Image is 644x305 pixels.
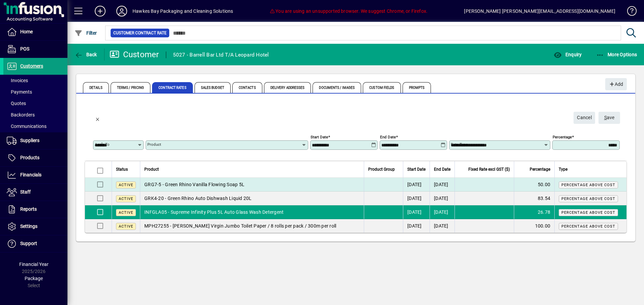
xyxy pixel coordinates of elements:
span: End Date [434,166,450,173]
span: Add [609,79,623,90]
span: Cancel [577,112,592,123]
a: Knowledge Base [622,1,636,23]
button: Save [598,112,620,124]
td: [DATE] [403,205,430,219]
span: Financial Year [19,262,49,267]
span: Delivery Addresses [264,82,311,93]
a: Financials [3,167,67,183]
mat-label: Rate type [451,142,468,147]
div: 5027 - Barrell Bar Ltd T/A Leopard Hotel [173,49,269,60]
div: [PERSON_NAME] [PERSON_NAME][EMAIL_ADDRESS][DOMAIN_NAME] [464,6,615,16]
td: [DATE] [430,219,455,233]
span: ave [604,112,615,123]
td: 100.00 [514,219,554,233]
a: Support [3,235,67,252]
a: Home [3,24,67,40]
a: Payments [3,86,67,98]
span: Reports [20,206,37,212]
app-page-header-button: Back [67,48,105,61]
span: Product Group [368,166,395,173]
span: Terms / Pricing [111,82,151,93]
a: Quotes [3,98,67,109]
span: Backorders [7,112,35,117]
span: Percentage above cost [561,224,615,229]
td: GRG7-5 - Green Rhino Vanilla Flowing Soap 5L [140,178,364,192]
span: Percentage above cost [561,210,615,215]
span: Product [144,166,159,173]
td: GRK4-20 - Green Rhino Auto Dishwash Liquid 20L [140,192,364,205]
span: Financials [20,172,41,177]
span: Support [20,241,37,246]
a: Products [3,149,67,166]
td: [DATE] [430,205,455,219]
span: Active [119,210,133,215]
span: Staff [20,189,31,195]
a: Backorders [3,109,67,121]
span: Settings [20,224,37,229]
span: Percentage above cost [561,183,615,187]
span: Quotes [7,101,26,106]
td: 50.00 [514,178,554,192]
span: Type [559,166,567,173]
span: Payments [7,89,32,95]
mat-label: Apply to [95,142,110,147]
a: Communications [3,121,67,132]
span: Enquiry [554,52,582,57]
span: Percentage above cost [561,197,615,201]
span: Package [25,276,43,281]
span: POS [20,46,29,52]
span: Home [20,29,33,34]
button: Back [73,48,99,61]
span: Filter [75,30,97,36]
span: More Options [596,52,637,57]
span: Custom Fields [363,82,401,93]
span: Fixed Rate excl GST ($) [468,166,510,173]
a: Settings [3,218,67,235]
span: Status [116,166,128,173]
span: Documents / Images [313,82,361,93]
button: Filter [73,27,99,39]
button: Back [90,110,106,126]
span: Active [119,183,133,187]
mat-label: End date [380,135,396,139]
a: Suppliers [3,132,67,149]
span: Active [119,224,133,229]
button: More Options [594,48,639,61]
td: [DATE] [403,192,430,205]
span: Sales Budget [195,82,231,93]
div: Hawkes Bay Packaging and Cleaning Solutions [133,6,233,16]
a: Reports [3,201,67,218]
span: You are using an unsupported browser. We suggest Chrome, or Firefox. [270,8,428,14]
span: Customers [20,63,43,69]
div: Customer [110,49,159,60]
span: Active [119,197,133,201]
span: Prompts [403,82,431,93]
a: Invoices [3,75,67,86]
a: POS [3,41,67,58]
span: Invoices [7,78,28,83]
span: Customer Contract Rate [113,30,167,36]
span: Details [83,82,109,93]
span: Contacts [232,82,262,93]
td: [DATE] [403,219,430,233]
button: Enquiry [552,48,583,61]
span: Suppliers [20,138,39,143]
td: [DATE] [430,192,455,205]
span: S [604,115,607,120]
a: Staff [3,184,67,201]
span: Communications [7,124,47,129]
mat-label: Product [147,142,161,147]
td: MPH27255 - [PERSON_NAME] Virgin Jumbo Toilet Paper / 8 rolls per pack / 300m per roll [140,219,364,233]
span: Percentage [530,166,550,173]
span: Contract Rates [152,82,193,93]
td: [DATE] [403,178,430,192]
button: Add [605,78,627,90]
td: 83.54 [514,192,554,205]
td: [DATE] [430,178,455,192]
button: Add [89,5,111,17]
td: INFGLA05 - Supreme Infinity Plus 5L Auto Glass Wash Detergent [140,205,364,219]
button: Profile [111,5,133,17]
button: Cancel [574,112,595,124]
mat-label: Start date [311,135,328,139]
